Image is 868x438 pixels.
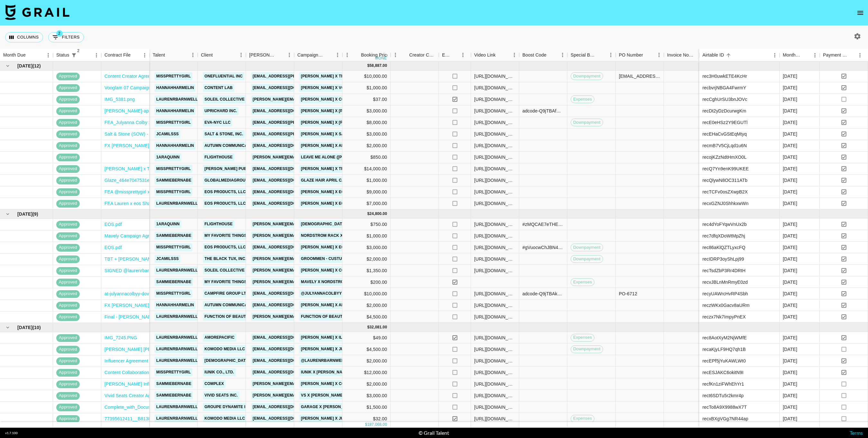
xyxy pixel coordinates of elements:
a: missprettygirl [155,72,192,80]
a: [EMAIL_ADDRESS][PERSON_NAME][DOMAIN_NAME] [251,130,356,138]
a: at-julyannacolbyy-dove-x-campfire-influencer-contract-1.pdf [104,291,226,297]
div: $750.00 [342,219,391,230]
button: Menu [391,50,400,60]
div: $ [367,63,369,68]
a: [PERSON_NAME][EMAIL_ADDRESS][DOMAIN_NAME] [251,278,356,286]
a: missprettygirl [155,243,192,251]
div: $ [367,211,369,217]
button: Menu [236,50,246,60]
a: Influencer Agreement ([PERSON_NAME] and [PERSON_NAME]).pdf [104,358,246,364]
a: EOS.pdf [104,221,122,228]
a: Salt & Stone (SOW) - Influencer Services Agreement (5) (1).pdf [104,131,234,137]
div: $1,000.00 [342,175,391,186]
div: May '25 [783,73,797,79]
button: Menu [458,50,468,60]
button: Menu [140,50,149,60]
a: [EMAIL_ADDRESS][DOMAIN_NAME] [251,345,323,353]
a: sammiebernabe [155,176,193,184]
a: [PERSON_NAME] x Vooglam ([DATE]-[DATE]) [299,84,392,92]
a: [PERSON_NAME][EMAIL_ADDRESS][DOMAIN_NAME] [251,391,356,399]
a: Vivid Seats Creator Agreement [PERSON_NAME] [DATE] .docx.pdf [104,392,242,399]
div: Month Due [783,49,801,61]
span: Downpayment [571,73,603,79]
button: Sort [131,51,140,60]
div: May '25 [783,177,797,183]
a: Groupe Dynamite Inc. [203,403,254,411]
div: Video Link [474,49,496,61]
button: Menu [92,50,101,60]
a: laurenrbarnwell [155,266,200,274]
div: Talent [149,49,198,61]
a: hannahharmelin [155,301,195,309]
span: 2 [56,30,63,37]
a: VS x [PERSON_NAME]: BlackPink x Labubu Giveaway [299,391,414,399]
a: Content Lab [203,84,234,92]
button: Show filters [69,51,78,60]
button: Sort [801,51,810,60]
div: recxGZNJ0ShhkxwWn [702,200,748,207]
div: Status [53,49,101,61]
div: $9,000.00 [342,186,391,198]
a: laurenrbarnwell [155,200,200,208]
div: Campaign (Type) [294,49,342,61]
div: keamone.frederick@onefluential.com [619,73,660,79]
div: May '25 [783,119,797,126]
a: laurenrbarnwell [155,313,200,321]
a: [EMAIL_ADDRESS][DOMAIN_NAME] [251,301,323,309]
button: hide children [3,61,12,70]
a: laurenrbarnwell [155,415,200,423]
a: Eva-NYC LLC [203,119,232,127]
div: [PERSON_NAME] [249,49,276,61]
a: [PERSON_NAME][EMAIL_ADDRESS][DOMAIN_NAME] [251,380,356,388]
a: sammiebernabe [155,232,193,240]
div: $8,000.00 [342,117,391,129]
a: [PERSON_NAME] x Tree Hut Influencer Agreement FEA (1).pdf [104,165,234,172]
div: Creator Commmission Override [391,49,439,61]
a: missprettygirl [155,368,192,376]
span: approved [56,96,80,103]
div: Payment Sent [823,49,848,61]
button: open drawer [854,6,867,19]
div: May '25 [783,131,797,137]
div: Booker [246,49,294,61]
a: [PERSON_NAME] x [PERSON_NAME] NYC (May Ulta Campaign) [299,119,428,127]
div: $850.00 [342,152,391,163]
a: iUNIK x [PERSON_NAME] 2025 Q2 July Collaboration [299,368,413,376]
div: May '25 [783,85,797,91]
button: Menu [188,50,198,60]
div: recE0eHSz2Y9EGUTl [702,119,747,126]
div: Contract File [101,49,149,61]
button: Sort [78,51,87,60]
button: Sort [26,51,35,60]
a: Content Creator Agreement with [PERSON_NAME] Natural Remedies (Thayers_All The Reasons Why) (6824... [104,73,353,79]
div: Payment Sent [820,49,868,61]
button: Select columns [5,32,43,42]
button: Sort [213,50,222,59]
a: Komodo Media LLC [203,415,247,423]
div: Status [56,49,69,61]
div: Month Due [780,49,820,61]
div: Contract File [104,49,131,61]
div: rec3H0uwkETE4KcHr [702,73,747,79]
a: Final - [PERSON_NAME].pdf [104,314,164,320]
button: Menu [770,50,780,60]
a: FX [PERSON_NAME] x Amazon - Contract Extension Addendum ([DATE]-[DATE]).pdf [104,142,279,149]
div: https://www.tiktok.com/@laurenrbarnwell/video/7375754097439362334?lang=en [474,96,516,103]
a: Garage x [PERSON_NAME] (2-month partnership) [299,403,408,411]
a: [PERSON_NAME] x [PERSON_NAME] ([DATE] Spring + Swim) [299,107,422,115]
a: IMG_5381.png [104,96,135,103]
div: $3,000.00 [342,129,391,140]
a: [PERSON_NAME] x Thayers Rose Petal Toner [299,72,400,80]
span: approved [56,166,80,172]
a: [PERSON_NAME] x eos Shave Anywhere Anytime campaign [299,200,428,208]
div: May '25 [783,142,797,149]
a: laurenrbarnwell [155,403,200,411]
a: [EMAIL_ADDRESS][DOMAIN_NAME] [251,368,323,376]
div: https://www.instagram.com/p/DImYeiRTYkn/?hl=en [474,108,516,114]
a: My Favorite Things, Inc d/b/a Mavely, Inc [203,278,294,286]
div: recDt2yDzDcurwgKm [702,108,746,114]
a: [PERSON_NAME][EMAIL_ADDRESS][PERSON_NAME][DOMAIN_NAME] [251,255,389,263]
a: TBT + [PERSON_NAME].pdf [104,256,164,262]
a: [EMAIL_ADDRESS][DOMAIN_NAME] [251,165,323,173]
div: May '25 [783,96,797,103]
